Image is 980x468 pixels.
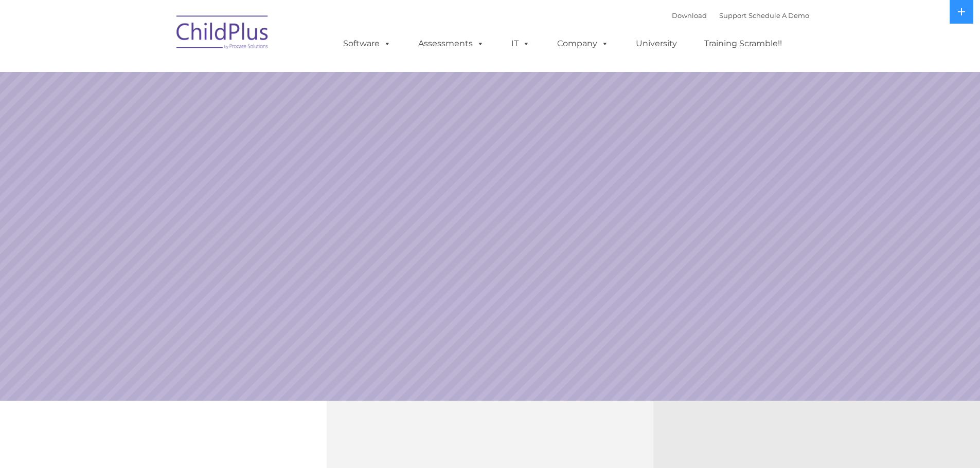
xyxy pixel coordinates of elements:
[333,33,401,54] a: Software
[694,33,792,54] a: Training Scramble!!
[501,33,540,54] a: IT
[626,33,687,54] a: University
[749,11,809,20] a: Schedule A Demo
[719,11,746,20] a: Support
[408,33,494,54] a: Assessments
[672,11,809,20] font: |
[171,8,274,60] img: ChildPlus by Procare Solutions
[672,11,707,20] a: Download
[547,33,619,54] a: Company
